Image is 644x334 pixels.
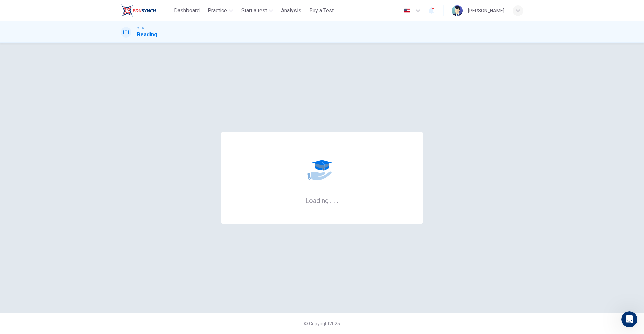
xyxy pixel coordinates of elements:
[5,28,129,135] div: Fin says…
[468,7,504,15] div: [PERSON_NAME]
[118,3,130,15] div: Close
[174,7,200,15] span: Dashboard
[115,217,126,228] button: Send a message…
[403,8,411,13] img: en
[10,220,16,225] button: Emoji picker
[105,3,118,15] button: Home
[208,7,227,15] span: Practice
[205,5,236,17] button: Practice
[5,28,129,135] div: If you're still seeing purchase prompts after payment, try logging out and logging back in - this...
[137,26,144,31] span: CEFR
[241,7,267,15] span: Start a test
[11,140,85,146] div: Did that answer your question?
[238,5,276,17] button: Start a test
[33,6,41,11] h1: Fin
[452,5,463,16] img: Profile picture
[11,32,123,58] div: If you're still seeing purchase prompts after payment, try logging out and logging back in - this...
[278,5,304,17] button: Analysis
[5,136,90,150] div: Did that answer your question?
[11,98,123,131] div: If the issue persists after trying this, you'll need to contact your school administrator if you'...
[336,194,339,205] h6: .
[6,206,128,217] textarea: Message…
[137,31,157,39] h1: Reading
[333,194,335,205] h6: .
[121,4,171,17] a: ELTC logo
[15,118,98,124] a: [EMAIL_ADDRESS][DOMAIN_NAME]
[61,51,66,56] a: Source reference 9715847:
[11,155,105,207] div: If you still need help with the issue of receiving purchase prompts despite payment, I apologize ...
[32,220,37,225] button: Upload attachment
[305,196,339,205] h6: Loading
[19,4,30,14] img: Profile image for Fin
[5,136,129,151] div: Fin says…
[281,7,301,15] span: Analysis
[11,62,123,95] div: After payment, your exam remains valid for up to 1 year, so it should definitely be accessible. T...
[121,4,156,17] img: ELTC logo
[330,194,332,205] h6: .
[171,5,202,17] button: Dashboard
[307,5,336,17] button: Buy a Test
[5,151,129,226] div: Fin says…
[621,311,637,327] iframe: Intercom live chat
[21,220,26,225] button: Gif picker
[304,321,340,326] span: © Copyright 2025
[309,7,334,15] span: Buy a Test
[5,151,110,211] div: If you still need help with the issue of receiving purchase prompts despite payment, I apologize ...
[4,3,17,15] button: go back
